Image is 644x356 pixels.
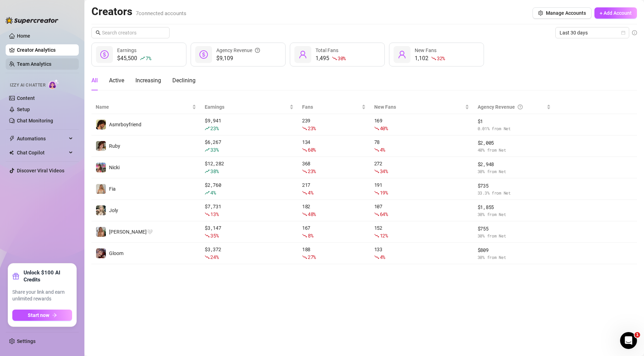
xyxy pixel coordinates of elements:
span: fall [302,126,307,131]
span: Ruby [109,143,120,149]
span: 7 connected accounts [136,10,186,17]
span: Izzy AI Chatter [10,82,45,89]
h2: Creators [91,5,186,18]
img: Ruby [96,141,106,151]
span: Automations [17,133,67,144]
span: 1 [635,332,640,338]
button: + Add Account [594,7,637,19]
span: rise [205,147,210,152]
img: Fia [96,184,106,194]
span: rise [205,169,210,174]
span: 13 % [210,211,218,217]
span: 23 % [308,125,316,132]
span: 30 % [338,55,346,62]
span: arrow-right [52,313,57,318]
span: fall [374,126,379,131]
div: Agency Revenue [478,103,546,111]
span: fall [374,169,379,174]
span: 4 % [380,254,385,260]
span: fall [374,147,379,152]
span: 32 % [437,55,445,62]
img: Chat Copilot [9,150,14,155]
span: Earnings [117,47,136,53]
a: Creator Analytics [17,44,73,56]
span: 4 % [308,189,313,196]
span: New Fans [415,47,436,53]
span: 24 % [210,254,218,260]
button: Manage Accounts [533,7,592,19]
span: fall [205,255,210,260]
a: Chat Monitoring [17,118,53,123]
img: AI Chatter [48,79,59,89]
div: 152 [374,224,469,240]
span: fall [332,56,337,61]
div: Active [109,76,124,85]
span: rise [205,190,210,195]
div: $ 6,267 [205,138,294,154]
div: 78 [374,138,469,154]
span: 60 % [308,146,316,153]
div: 272 [374,160,469,175]
span: rise [205,126,210,131]
span: Chat Copilot [17,147,67,158]
div: 188 [302,246,366,261]
div: 169 [374,117,469,132]
span: 4 % [210,189,216,196]
span: $ 755 [478,225,551,233]
div: 107 [374,203,469,218]
span: Asmrboyfriend [109,122,141,127]
div: $ 7,731 [205,203,294,218]
span: fall [431,56,436,61]
img: Gloom [96,248,106,258]
span: 35 % [210,232,218,239]
span: Start now [28,312,49,318]
span: thunderbolt [9,136,15,141]
span: user [299,50,307,59]
img: logo-BBDzfeDw.svg [6,17,58,24]
div: $ 9,941 [205,117,294,132]
span: setting [538,11,543,15]
th: Name [91,100,200,114]
span: fall [302,212,307,217]
div: $ 3,147 [205,224,294,240]
span: Manage Accounts [546,10,586,16]
span: 34 % [380,168,388,174]
strong: Unlock $100 AI Credits [24,269,72,283]
span: 40 % from Net [478,147,551,153]
div: 368 [302,160,366,175]
span: Share your link and earn unlimited rewards [12,289,72,303]
span: 30 % from Net [478,254,551,261]
span: 23 % [308,168,316,174]
span: fall [205,212,210,217]
span: 30 % from Net [478,233,551,239]
span: Name [96,103,191,111]
span: Total Fans [315,47,338,53]
span: search [96,30,101,35]
div: 191 [374,181,469,197]
div: Increasing [135,76,161,85]
span: 38 % [210,168,218,174]
span: + Add Account [600,10,632,16]
span: 33 % [210,146,218,153]
span: gift [12,273,19,280]
span: fall [302,190,307,195]
span: 30 % from Net [478,211,551,218]
span: $ 1 [478,117,551,125]
span: fall [302,255,307,260]
img: Pam🤍 [96,227,106,237]
span: Joly [109,208,118,213]
span: Gloom [109,250,123,256]
div: 239 [302,117,366,132]
img: Nicki [96,163,106,172]
span: 19 % [380,189,388,196]
span: rise [140,56,145,61]
span: 30 % from Net [478,168,551,175]
span: fall [302,147,307,152]
span: 4 % [380,146,385,153]
span: 23 % [210,125,218,132]
div: $ 3,372 [205,246,294,261]
div: $45,500 [117,54,151,63]
a: Discover Viral Videos [17,168,64,173]
a: Team Analytics [17,61,51,67]
span: $ 2,005 [478,139,551,147]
